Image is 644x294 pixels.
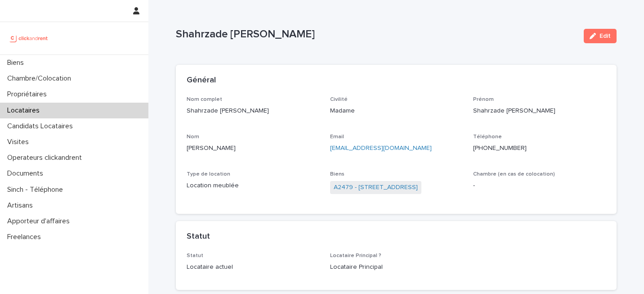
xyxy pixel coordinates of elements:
[187,253,203,258] span: Statut
[4,106,47,115] p: Locataires
[4,233,48,241] p: Freelances
[4,154,89,162] p: Operateurs clickandrent
[4,90,54,99] p: Propriétaires
[187,172,230,177] span: Type de location
[187,144,319,153] p: [PERSON_NAME]
[473,181,606,190] p: -
[176,28,577,41] p: Shahrzade [PERSON_NAME]
[330,172,344,177] span: Biens
[7,29,51,47] img: UCB0brd3T0yccxBKYDjQ
[330,253,381,258] span: Locataire Principal ?
[4,185,70,194] p: Sinch - Téléphone
[187,262,319,272] p: Locataire actuel
[334,183,418,192] a: A2479 - [STREET_ADDRESS]
[4,217,77,226] p: Apporteur d'affaires
[4,169,50,178] p: Documents
[330,134,344,140] span: Email
[4,74,78,83] p: Chambre/Colocation
[473,106,606,116] p: Shahrzade [PERSON_NAME]
[599,33,611,39] span: Edit
[330,145,432,151] a: [EMAIL_ADDRESS][DOMAIN_NAME]
[4,201,40,210] p: Artisans
[330,106,463,116] p: Madame
[4,122,80,131] p: Candidats Locataires
[187,97,222,102] span: Nom complet
[473,172,555,177] span: Chambre (en cas de colocation)
[473,144,606,153] p: [PHONE_NUMBER]
[473,97,494,102] span: Prénom
[330,262,463,272] p: Locataire Principal
[4,138,36,146] p: Visites
[187,232,210,242] h2: Statut
[584,29,617,43] button: Edit
[187,106,319,116] p: Shahrzade [PERSON_NAME]
[330,97,348,102] span: Civilité
[4,59,31,67] p: Biens
[473,134,502,140] span: Téléphone
[187,76,216,86] h2: Général
[187,181,319,190] p: Location meublée
[187,134,199,140] span: Nom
